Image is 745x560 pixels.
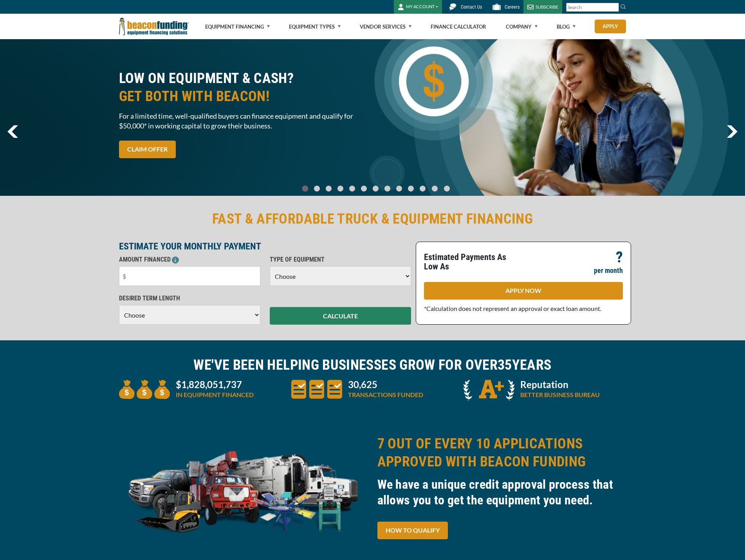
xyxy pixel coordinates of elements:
h2: FAST & AFFORDABLE TRUCK & EQUIPMENT FINANCING [119,210,626,228]
p: AMOUNT FINANCED [119,255,260,264]
a: Go To Slide 10 [418,185,428,192]
h2: 7 OUT OF EVERY 10 APPLICATIONS APPROVED WITH BEACON FUNDING [377,435,626,471]
img: A + icon [464,380,514,401]
a: previous [7,125,18,138]
p: ESTIMATE YOUR MONTHLY PAYMENT [119,242,411,251]
a: Go To Slide 0 [300,185,310,192]
a: Finance Calculator [431,14,486,39]
a: Blog [557,14,575,39]
img: Beacon Funding Corporation logo [119,14,189,39]
img: three money bags to convey large amount of equipment financed [119,380,170,399]
a: Equipment Financing [205,14,270,39]
h2: WE'VE BEEN HELPING BUSINESSES GROW FOR OVER YEARS [119,356,626,374]
p: $1,828,051,737 [176,380,254,389]
a: Go To Slide 7 [382,185,392,192]
a: Go To Slide 3 [336,185,345,192]
a: Clear search text [611,4,617,11]
a: Go To Slide 11 [430,185,440,192]
p: IN EQUIPMENT FINANCED [176,390,254,399]
a: Go To Slide 1 [312,185,321,192]
h2: LOW ON EQUIPMENT & CASH? [119,69,368,105]
img: three document icons to convery large amount of transactions funded [291,380,342,399]
a: Vendor Services [360,14,411,39]
a: APPLY NOW [424,282,623,300]
img: equipment collage [119,435,368,545]
a: Go To Slide 6 [371,185,380,192]
p: TRANSACTIONS FUNDED [348,390,423,399]
a: Equipment Types [289,14,341,39]
a: Go To Slide 2 [324,185,333,192]
p: Estimated Payments As Low As [424,253,519,271]
span: For a limited time, well-qualified buyers can finance equipment and qualify for $50,000* in worki... [119,111,368,131]
img: Search [620,4,626,10]
span: 35 [498,357,512,373]
span: Careers [505,4,520,10]
span: *Calculation does not represent an approval or exact loan amount. [424,305,601,312]
span: GET BOTH WITH BEACON! [119,87,368,105]
a: next [727,125,738,138]
a: CLAIM OFFER [119,141,176,158]
p: BETTER BUSINESS BUREAU [520,390,600,399]
img: Right Navigator [727,125,738,138]
button: CALCULATE [270,307,411,325]
p: 30,625 [348,380,423,389]
input: Search [566,3,619,12]
input: $ [119,266,260,286]
p: DESIRED TERM LENGTH [119,294,260,303]
a: equipment collage [119,485,368,492]
p: ? [616,253,623,262]
a: Go To Slide 12 [442,185,452,192]
a: Company [506,14,538,39]
p: TYPE OF EQUIPMENT [270,255,411,264]
img: Left Navigator [7,125,18,138]
span: Contact Us [461,4,482,10]
a: Go To Slide 9 [406,185,415,192]
a: Go To Slide 8 [394,185,404,192]
p: Reputation [520,380,600,389]
a: HOW TO QUALIFY [377,522,448,539]
h3: We have a unique credit approval process that allows you to get the equipment you need. [377,477,626,508]
p: per month [594,266,623,275]
a: Apply [595,20,626,33]
a: Go To Slide 5 [359,185,368,192]
a: Go To Slide 4 [347,185,357,192]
